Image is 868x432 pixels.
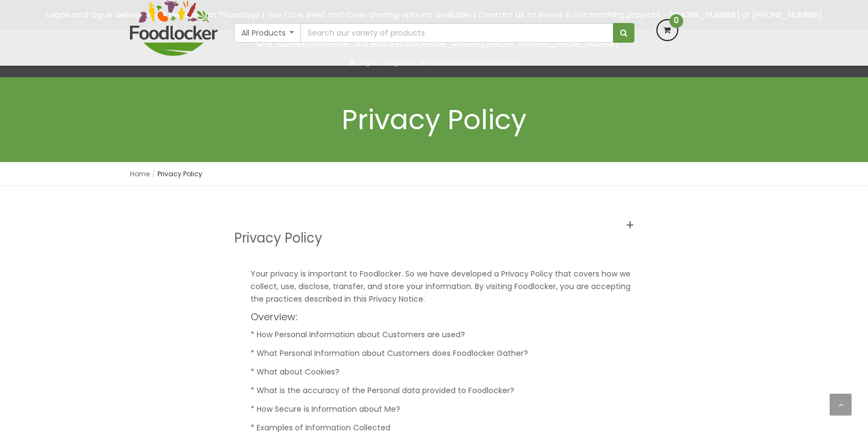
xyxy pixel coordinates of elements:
h4: Overview: [251,312,634,322]
button: All Products [234,23,302,43]
p: * How Personal Information about Customers are used? [251,329,634,341]
p: * What Personal Information about Customers does Foodlocker Gather? [251,347,634,360]
h1: Privacy Policy [130,105,739,135]
input: Search our variety of products [300,23,613,43]
p: * What about Cookies? [251,366,634,378]
p: * How Secure is Information about Me? [251,403,634,416]
p: Your privacy is important to Foodlocker. So we have developed a Privacy Policy that covers how we... [251,268,634,306]
h3: Privacy Policy [234,231,634,245]
span: 0 [670,14,683,28]
p: * What is the accuracy of the Personal data provided to Foodlocker? [251,384,634,397]
a: Home [130,169,150,178]
iframe: chat widget [800,364,868,416]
